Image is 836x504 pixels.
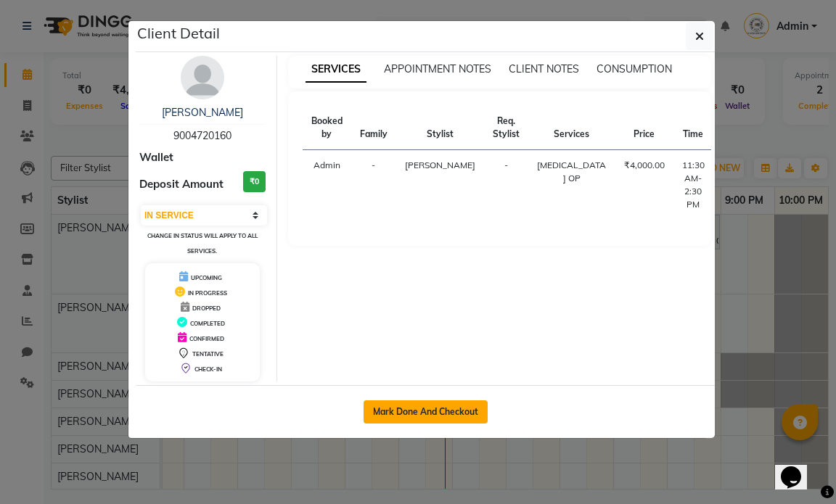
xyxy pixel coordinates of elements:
[364,400,488,424] button: Mark Done And Checkout
[405,160,475,170] span: [PERSON_NAME]
[351,150,396,220] td: -
[189,335,224,342] span: CONFIRMED
[181,56,224,99] img: avatar
[528,106,615,150] th: Services
[303,150,351,220] td: Admin
[190,320,225,327] span: COMPLETED
[303,106,351,150] th: Booked by
[384,62,491,75] span: APPOINTMENT NOTES
[673,150,713,220] td: 11:30 AM-2:30 PM
[509,62,579,75] span: CLIENT NOTES
[139,176,224,193] span: Deposit Amount
[537,159,607,185] div: [MEDICAL_DATA] OP
[162,106,243,119] a: [PERSON_NAME]
[597,62,672,75] span: CONSUMPTION
[673,106,713,150] th: Time
[775,446,821,489] iframe: chat widget
[351,106,396,150] th: Family
[192,350,224,358] span: TENTATIVE
[137,22,220,44] h5: Client Detail
[615,106,673,150] th: Price
[306,57,366,83] span: SERVICES
[173,129,231,142] span: 9004720160
[192,305,221,312] span: DROPPED
[191,274,222,281] span: UPCOMING
[139,149,173,166] span: Wallet
[396,106,484,150] th: Stylist
[484,150,528,220] td: -
[624,159,665,172] div: ₹4,000.00
[147,232,258,255] small: Change in status will apply to all services.
[243,171,266,192] h3: ₹0
[484,106,528,150] th: Req. Stylist
[194,365,222,373] span: CHECK-IN
[188,289,227,297] span: IN PROGRESS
